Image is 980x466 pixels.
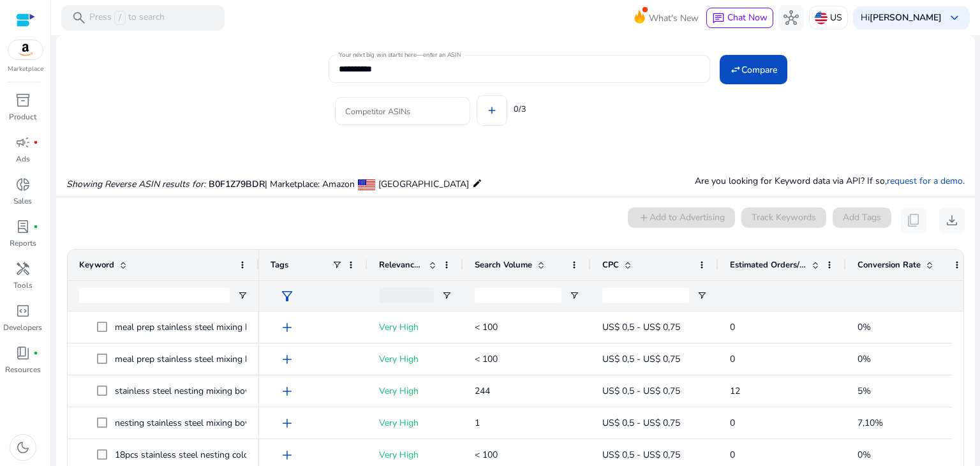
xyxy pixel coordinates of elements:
[602,321,680,333] span: US$ 0,5 - US$ 0,75
[71,10,87,26] span: search
[730,353,735,365] span: 0
[475,321,498,333] span: < 100
[944,213,960,228] span: download
[947,10,962,26] span: keyboard_arrow_down
[379,410,452,436] p: Very High
[15,440,31,455] span: dark_mode
[870,11,942,24] b: [PERSON_NAME]
[712,12,725,25] span: chat
[265,178,355,190] span: | Marketplace: Amazon
[857,353,871,365] span: 0%
[15,345,31,361] span: book_4
[271,259,288,271] span: Tags
[209,178,265,190] span: B0F1Z79BDR
[379,314,452,340] p: Very High
[727,11,768,24] span: Chat Now
[115,378,271,404] p: stainless steel nesting mixing bowls
[741,63,777,77] span: Compare
[5,364,41,375] p: Resources
[730,64,741,75] mat-icon: swap_horiz
[115,314,296,340] p: meal prep stainless steel mixing bowls set
[475,259,532,271] span: Search Volume
[730,385,740,397] span: 12
[602,288,689,303] input: CPC Filter Input
[279,289,295,304] span: filter_alt
[279,384,295,399] span: add
[569,290,579,301] button: Open Filter Menu
[339,50,461,59] mat-label: Your next big win starts here—enter an ASIN
[279,352,295,367] span: add
[114,11,126,25] span: /
[8,40,43,59] img: amazon.svg
[33,224,38,229] span: fiber_manual_record
[279,416,295,431] span: add
[442,290,452,301] button: Open Filter Menu
[13,195,32,207] p: Sales
[279,447,295,463] span: add
[649,7,699,29] span: What's New
[9,111,36,123] p: Product
[15,303,31,319] span: code_blocks
[33,140,38,145] span: fiber_manual_record
[602,353,680,365] span: US$ 0,5 - US$ 0,75
[815,11,828,24] img: us.svg
[857,417,883,429] span: 7,10%
[66,178,205,190] i: Showing Reverse ASIN results for:
[783,10,799,26] span: hub
[10,237,36,249] p: Reports
[697,290,707,301] button: Open Filter Menu
[279,320,295,335] span: add
[730,417,735,429] span: 0
[379,378,452,404] p: Very High
[514,101,526,116] mat-hint: 0/3
[695,174,965,188] p: Are you looking for Keyword data via API? If so, .
[3,322,42,333] p: Developers
[378,178,469,190] span: [GEOGRAPHIC_DATA]
[857,321,871,333] span: 0%
[602,417,680,429] span: US$ 0,5 - US$ 0,75
[730,321,735,333] span: 0
[830,6,842,29] p: US
[887,175,963,187] a: request for a demo
[33,350,38,356] span: fiber_manual_record
[15,219,31,234] span: lab_profile
[602,449,680,461] span: US$ 0,5 - US$ 0,75
[475,288,561,303] input: Search Volume Filter Input
[857,385,871,397] span: 5%
[602,385,680,397] span: US$ 0,5 - US$ 0,75
[8,64,43,74] p: Marketplace
[237,290,248,301] button: Open Filter Menu
[79,288,230,303] input: Keyword Filter Input
[15,177,31,192] span: donut_small
[602,259,619,271] span: CPC
[79,259,114,271] span: Keyword
[115,410,271,436] p: nesting stainless steel mixing bowls
[861,13,942,22] p: Hi
[486,105,498,116] mat-icon: add
[720,55,787,84] button: Compare
[778,5,804,31] button: hub
[89,11,165,25] p: Press to search
[857,259,921,271] span: Conversion Rate
[15,261,31,276] span: handyman
[475,385,490,397] span: 244
[13,280,33,291] p: Tools
[475,449,498,461] span: < 100
[706,8,773,28] button: chatChat Now
[939,207,965,233] button: download
[15,135,31,150] span: campaign
[379,259,424,271] span: Relevance Score
[475,417,480,429] span: 1
[15,93,31,108] span: inventory_2
[730,259,806,271] span: Estimated Orders/Month
[857,449,871,461] span: 0%
[730,449,735,461] span: 0
[379,346,452,372] p: Very High
[115,346,281,372] p: meal prep stainless steel mixing bowls
[475,353,498,365] span: < 100
[472,176,482,191] mat-icon: edit
[16,153,30,165] p: Ads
